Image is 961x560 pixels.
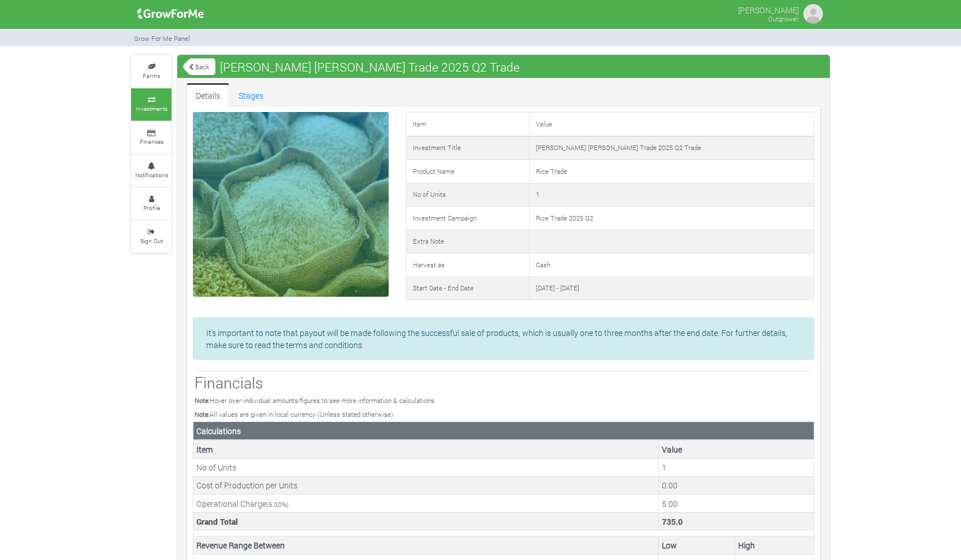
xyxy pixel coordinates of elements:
td: 1 [529,183,814,207]
td: This is the Total Cost. (Units Cost + (Operational Charge * Units Cost)) * No of Units [659,513,814,531]
td: This is the operational charge by Grow For Me [659,495,814,513]
small: Sign Out [140,237,163,245]
td: Rice Trade [529,160,814,184]
a: Details [187,83,229,106]
p: [PERSON_NAME] [738,2,799,16]
b: Grand Total [196,516,238,527]
small: ( %) [266,500,289,509]
a: Farms [131,55,172,87]
p: It's important to note that payout will be made following the successful sale of products, which ... [206,327,801,351]
span: [PERSON_NAME] [PERSON_NAME] Trade 2025 Q2 Trade [217,55,523,79]
a: Sign Out [131,221,172,252]
b: Low [662,540,677,551]
td: Cost of Production per Units [193,476,659,494]
small: Hover over individual amounts/figures to see more information & calculations [195,396,434,405]
small: Farms [143,72,160,80]
b: High [738,540,755,551]
h3: Financials [195,374,813,392]
a: Finances [131,122,172,154]
td: Investment Campaign [406,207,529,230]
td: Value [529,113,814,136]
td: Harvest as [406,253,529,277]
td: [PERSON_NAME] [PERSON_NAME] Trade 2025 Q2 Trade [529,136,814,160]
small: Investments [136,104,167,113]
img: growforme image [133,2,208,25]
a: Profile [131,188,172,219]
td: Product Name [406,160,529,184]
td: Investment Title [406,136,529,160]
td: No of Units [193,458,659,476]
td: Item [406,113,529,136]
td: Operational Charge [193,495,659,513]
td: Rice Trade 2025 Q2 [529,207,814,230]
b: Note: [195,410,210,419]
small: Grow For Me Panel [134,34,190,43]
th: Calculations [193,422,814,440]
small: All values are given in local currency (Unless stated otherwise) [195,410,393,419]
small: Finances [140,137,163,145]
img: growforme image [802,2,825,25]
td: This is the cost of a Units [659,476,814,494]
a: Stages [229,83,273,106]
td: Cash [529,253,814,277]
td: No of Units [406,183,529,207]
td: [DATE] - [DATE] [529,277,814,300]
b: Note: [195,396,210,405]
a: Investments [131,88,172,120]
b: Value [662,444,682,455]
a: Back [183,57,215,76]
small: Profile [143,204,160,212]
td: This is the number of Units [659,458,814,476]
small: Notifications [135,171,168,179]
a: Notifications [131,155,172,186]
b: Item [196,444,213,455]
td: Extra Note [406,230,529,253]
span: 5.00 [269,500,282,509]
b: Revenue Range Between [196,540,285,551]
td: Start Date - End Date [406,277,529,300]
small: Outgrower [768,14,799,23]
